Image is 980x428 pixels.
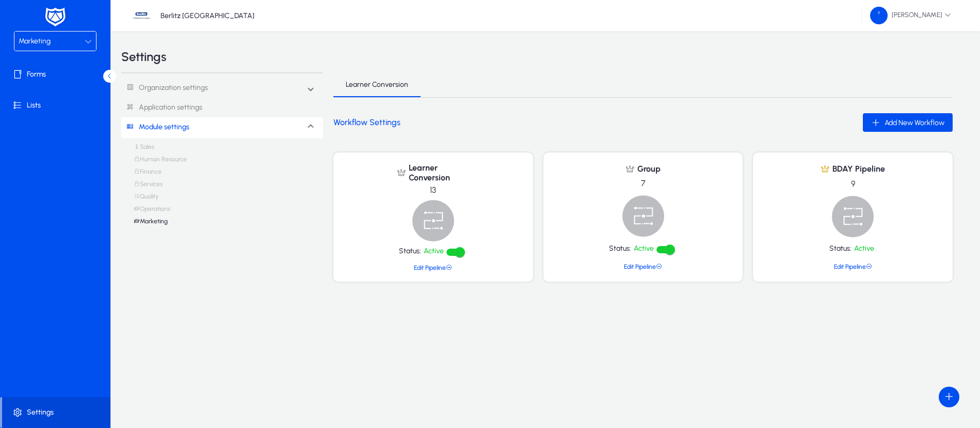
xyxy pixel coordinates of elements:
span: Workflow Settings [333,116,400,129]
span: 7 [641,176,646,193]
div: Domain: [DOMAIN_NAME] [27,27,114,35]
span: Status: [399,247,424,256]
a: Application settings [121,98,323,117]
span: Learner Conversion [406,163,469,182]
p: Berlitz [GEOGRAPHIC_DATA] [160,11,254,20]
img: 37.jpg [132,6,151,25]
img: pipeline.svg [832,196,874,237]
img: pipeline.svg [412,200,454,241]
a: Module settings [121,118,189,137]
img: 58.png [870,7,888,24]
a: Quality [134,193,158,205]
img: white-logo.png [42,6,68,28]
span: BDAY Pipeline [830,164,885,174]
h3: Settings [121,51,166,63]
img: tab_keywords_by_traffic_grey.svg [103,60,111,68]
span: Group [635,164,661,174]
span: Status: [829,244,854,253]
div: Keywords by Traffic [114,61,174,68]
span: Add New Workflow [885,118,944,127]
span: Active [634,244,656,253]
a: Edit Pipeline [834,263,872,270]
span: Forms [2,69,113,80]
a: Finance [134,168,162,180]
span: Lists [2,100,113,111]
img: tab_domain_overview_orange.svg [28,60,36,68]
a: Human Resource [134,156,187,168]
span: Learner Conversion [346,81,408,88]
a: Operations [134,205,170,218]
a: Marketing [134,218,168,230]
span: Active [854,244,877,253]
a: Sales [134,143,154,156]
span: 13 [430,182,436,200]
div: v 4.0.25 [29,17,51,25]
a: Organization settings [121,79,208,98]
img: website_grey.svg [17,27,25,35]
a: Edit Pipeline [624,263,662,270]
span: [PERSON_NAME] [870,7,951,24]
span: Marketing [19,37,51,45]
span: Active [424,247,446,256]
button: [PERSON_NAME] [862,6,959,25]
mat-expansion-panel-header: Module settings [121,117,323,138]
div: Domain Overview [39,61,92,68]
span: 9 [851,176,855,194]
span: Settings [2,407,110,418]
div: Module settings [121,138,323,238]
a: Forms [2,59,113,90]
img: pipeline.svg [622,195,664,237]
mat-expansion-panel-header: Organization settings [121,78,323,98]
a: Lists [2,90,113,121]
span: Status: [609,244,634,253]
img: logo_orange.svg [17,17,25,25]
a: Edit Pipeline [414,264,452,271]
a: Services [134,180,163,193]
button: Add New Workflow [863,113,953,132]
